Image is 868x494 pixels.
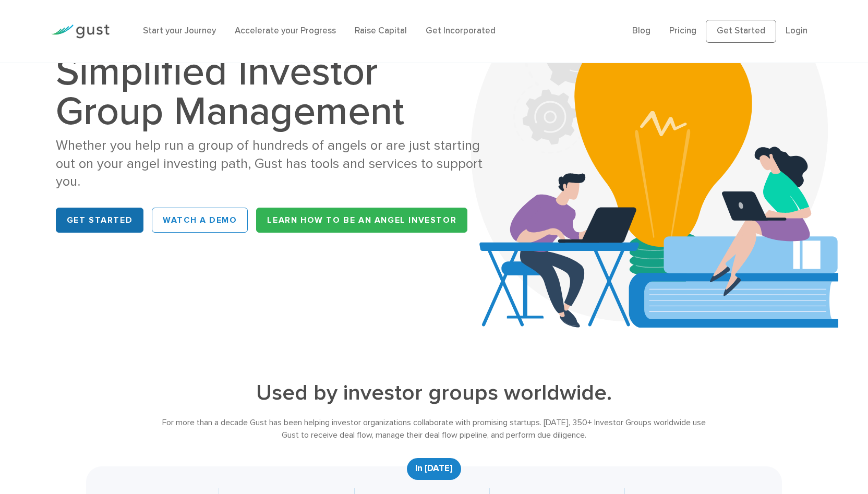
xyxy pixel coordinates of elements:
[355,26,407,36] a: Raise Capital
[152,208,248,233] a: WATCH A DEMO
[256,208,467,233] a: Learn How to be an Angel Investor
[426,26,496,36] a: Get Incorporated
[706,20,776,43] a: Get Started
[786,26,807,36] a: Login
[143,26,216,36] a: Start your Journey
[669,26,696,36] a: Pricing
[632,26,650,36] a: Blog
[56,137,491,191] div: Whether you help run a group of hundreds of angels or are just starting out on your angel investi...
[56,52,491,131] h1: Simplified Investor Group Management
[407,458,461,480] div: In [DATE]
[51,25,110,39] img: Gust Logo
[235,26,336,36] a: Accelerate your Progress
[56,208,144,233] a: Get Started
[155,416,713,441] div: For more than a decade Gust has been helping investor organizations collaborate with promising st...
[155,380,713,406] h2: Used by investor groups worldwide.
